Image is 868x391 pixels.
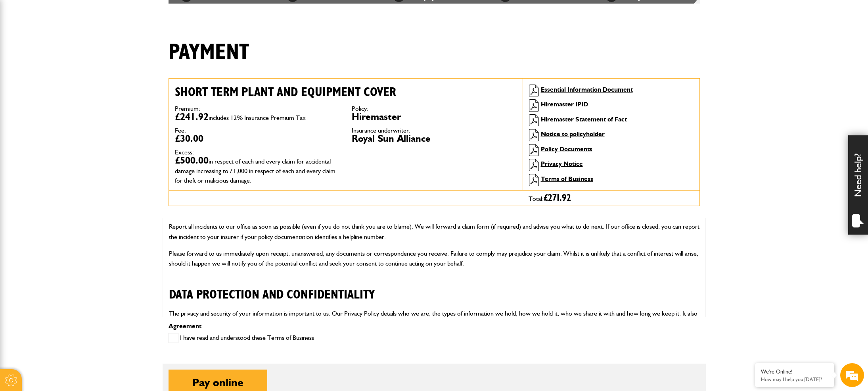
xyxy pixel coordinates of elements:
p: The privacy and security of your information is important to us. Our Privacy Policy details who w... [169,308,699,329]
p: Report all incidents to our office as soon as possible (even if you do not think you are to blame... [169,222,699,242]
div: Minimize live chat window [130,4,149,23]
span: in respect of each and every claim for accidental damage increasing to £1,000 in respect of each ... [175,158,335,184]
div: Need help? [848,135,868,235]
input: Enter your email address [10,97,145,114]
dt: Premium: [175,106,340,112]
dd: Royal Sun Alliance [352,134,517,143]
a: Hiremaster Statement of Fact [541,116,627,123]
a: Terms of Business [541,175,593,183]
a: Hiremaster IPID [541,100,588,108]
h2: Short term plant and equipment cover [175,85,517,100]
p: How may I help you today? [761,376,828,382]
span: 271.92 [548,193,571,203]
dt: Fee: [175,127,340,134]
p: Agreement [169,323,700,329]
dt: Insurance underwriter: [352,127,517,134]
dd: Hiremaster [352,112,517,121]
img: d_20077148190_company_1631870298795_20077148190 [13,44,33,55]
label: I have read and understood these Terms of Business [169,333,314,343]
p: Please forward to us immediately upon receipt, unanswered, any documents or correspondence you re... [169,248,699,269]
textarea: Type your message and hit 'Enter' [10,144,145,238]
span: includes 12% Insurance Premium Tax [209,114,306,121]
a: Privacy Notice [541,160,583,168]
h2: DATA PROTECTION AND CONFIDENTIALITY [169,275,699,302]
input: Enter your last name [10,73,145,91]
dt: Policy: [352,106,517,112]
a: Notice to policyholder [541,130,605,138]
div: Total: [523,191,699,206]
a: Policy Documents [541,145,592,153]
div: We're Online! [761,368,828,375]
div: Chat with us now [41,44,133,55]
h1: Payment [169,39,249,66]
dd: £500.00 [175,156,340,184]
a: Essential Information Document [541,86,633,93]
dd: £241.92 [175,112,340,121]
dt: Excess: [175,149,340,156]
input: Enter your phone number [10,120,145,138]
dd: £30.00 [175,134,340,143]
em: Start Chat [108,245,144,255]
span: £ [544,193,571,203]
